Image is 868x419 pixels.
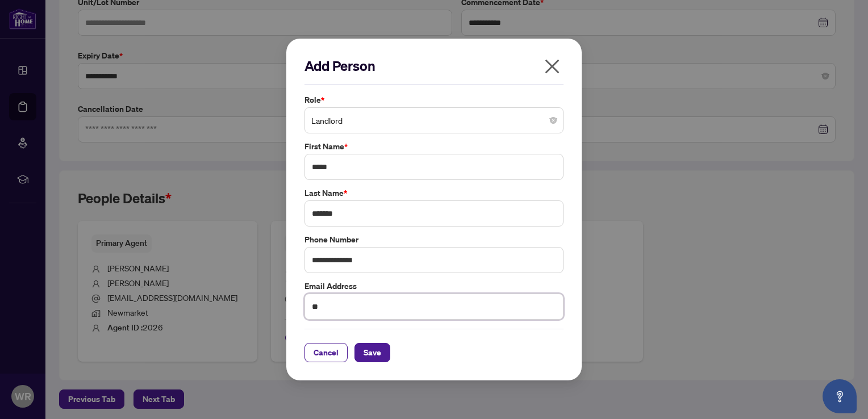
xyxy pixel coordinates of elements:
button: Open asap [823,379,857,413]
span: Cancel [314,343,339,362]
label: Email Address [304,280,564,292]
label: Last Name [304,187,564,199]
label: Phone Number [304,233,564,246]
button: Save [354,343,390,362]
span: Landlord [311,110,557,131]
span: close-circle [550,117,557,124]
span: close [543,57,561,76]
label: First Name [304,140,564,153]
button: Cancel [304,343,348,362]
span: Save [364,343,381,362]
h2: Add Person [304,57,564,75]
label: Role [304,94,564,106]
